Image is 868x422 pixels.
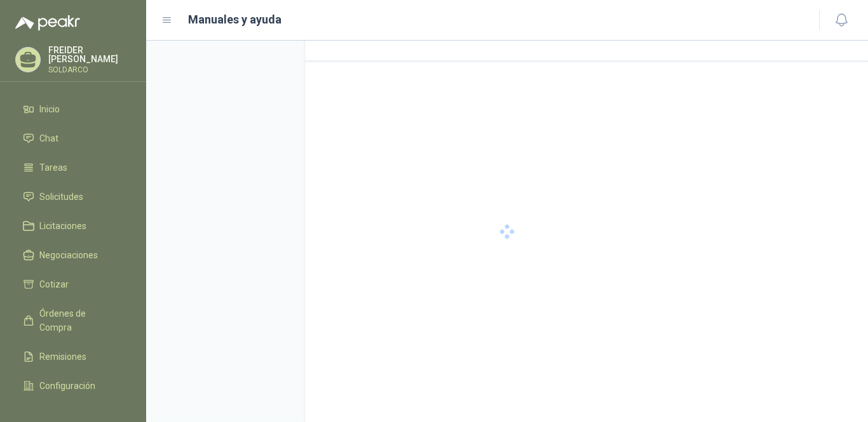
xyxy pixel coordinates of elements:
p: SOLDARCO [48,66,131,74]
a: Configuración [15,374,131,398]
a: Tareas [15,155,131,180]
a: Órdenes de Compra [15,301,131,340]
img: Logo peakr [15,15,80,30]
a: Licitaciones [15,214,131,238]
span: Chat [39,131,58,145]
a: Chat [15,126,131,150]
a: Remisiones [15,345,131,369]
span: Inicio [39,102,60,116]
span: Licitaciones [39,219,86,233]
span: Remisiones [39,350,86,364]
a: Negociaciones [15,243,131,267]
span: Configuración [39,379,95,393]
span: Negociaciones [39,248,98,262]
p: FREIDER [PERSON_NAME] [48,46,131,63]
a: Solicitudes [15,185,131,209]
span: Cotizar [39,277,69,291]
a: Cotizar [15,272,131,296]
h1: Manuales y ayuda [188,11,281,29]
span: Órdenes de Compra [39,307,119,334]
span: Solicitudes [39,190,83,204]
span: Tareas [39,161,67,175]
a: Inicio [15,97,131,121]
